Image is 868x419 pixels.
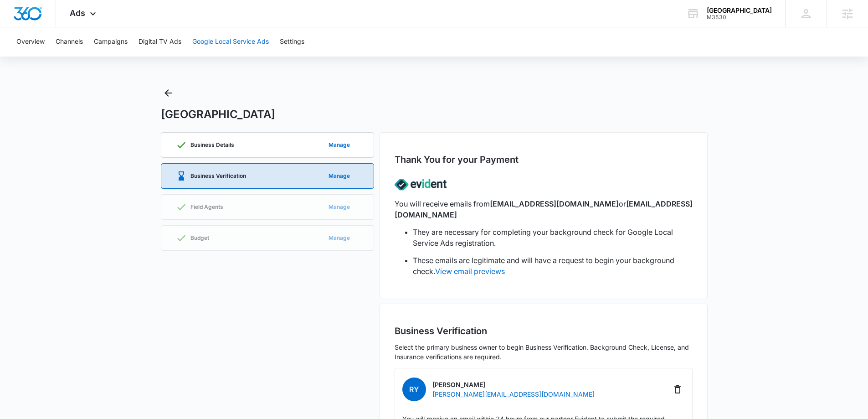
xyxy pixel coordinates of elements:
[16,27,45,57] button: Overview
[395,342,693,362] p: Select the primary business owner to begin Business Verification. Background Check, License, and ...
[432,389,595,399] p: [PERSON_NAME][EMAIL_ADDRESS][DOMAIN_NAME]
[413,227,693,248] li: They are necessary for completing your background check for Google Local Service Ads registration.
[161,132,374,158] a: Business DetailsManage
[319,165,359,187] button: Manage
[670,382,685,397] button: Delete
[139,27,181,57] button: Digital TV Ads
[319,134,359,156] button: Manage
[190,173,246,179] p: Business Verification
[192,27,269,57] button: Google Local Service Ads
[70,8,85,18] span: Ads
[161,86,175,100] button: Back
[490,199,619,208] span: [EMAIL_ADDRESS][DOMAIN_NAME]
[707,7,772,14] div: account name
[56,27,83,57] button: Channels
[161,108,275,121] h1: [GEOGRAPHIC_DATA]
[402,378,426,401] span: RY
[395,324,693,338] h2: Business Verification
[432,380,595,389] p: [PERSON_NAME]
[395,198,693,220] p: You will receive emails from or
[395,199,693,219] span: [EMAIL_ADDRESS][DOMAIN_NAME]
[707,14,772,21] div: account id
[413,255,693,277] li: These emails are legitimate and will have a request to begin your background check.
[435,267,505,276] a: View email previews
[161,163,374,189] a: Business VerificationManage
[190,142,234,148] p: Business Details
[94,27,128,57] button: Campaigns
[280,27,304,57] button: Settings
[395,153,519,166] h2: Thank You for your Payment
[395,171,447,198] img: lsa-evident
